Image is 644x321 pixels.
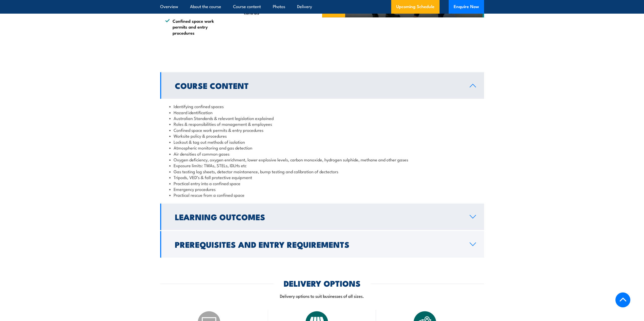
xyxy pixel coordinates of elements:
li: Atmospheric monitoring and gas detection [169,145,475,151]
li: Confined space work permits & entry procedures [169,127,475,133]
li: Exposure limits: TWAs, STELs, IDLHs etc [169,162,475,168]
a: Prerequisites and Entry Requirements [160,231,484,258]
li: Worksite policy & procedures [169,133,475,139]
li: Hazard identification [169,109,475,115]
h2: Course Content [175,82,462,89]
li: Oxygen deficiency, oxygen enrichment, lower explosive levels, carbon monoxide, hydrogen sulphide,... [169,157,475,162]
h2: DELIVERY OPTIONS [284,280,361,287]
a: Learning Outcomes [160,204,484,230]
li: Practical rescue from a confined space [169,192,475,198]
li: Emergency procedures [169,186,475,192]
h2: Prerequisites and Entry Requirements [175,241,462,248]
li: Australian Standards & relevant legislation explained [169,115,475,121]
li: Roles & responsibilities of management & employees [169,121,475,127]
li: Confined space work permits and entry procedures [165,18,227,36]
h2: Learning Outcomes [175,213,462,220]
li: Tripods, VED’s & fall protective equipment [169,174,475,180]
li: Identifying confined spaces [169,103,475,109]
li: Practical entry into a confined space [169,180,475,186]
li: Lockout & tag out methods of isolation [169,139,475,145]
p: Delivery options to suit businesses of all sizes. [160,293,484,299]
a: Course Content [160,72,484,99]
li: Air densities of common gases [169,151,475,157]
li: Gas testing log sheets, detector maintanence, bump testing and calibration of dectectors [169,168,475,174]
